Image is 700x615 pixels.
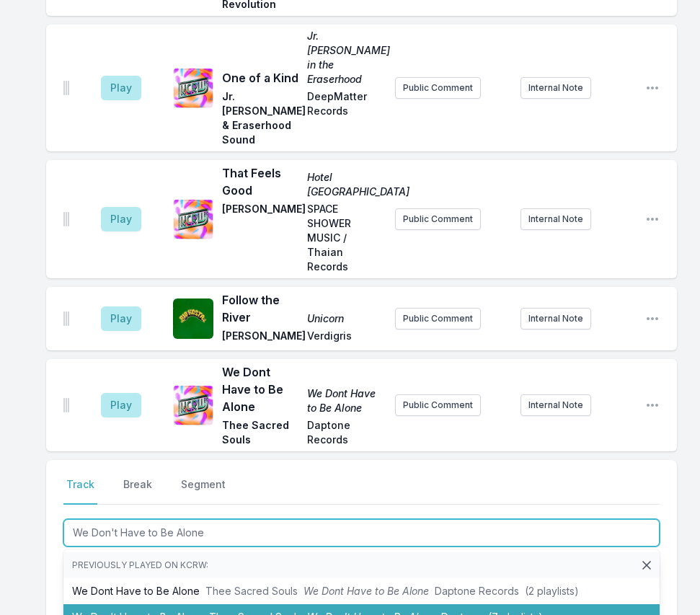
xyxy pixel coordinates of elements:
[101,393,141,417] button: Play
[173,298,213,339] img: Unicorn
[63,552,660,578] li: Previously played on KCRW:
[307,418,384,447] span: Daptone Records
[520,208,591,230] button: Internal Note
[63,519,660,547] input: Track Title
[435,585,519,597] span: Daptone Records
[63,311,69,326] img: Drag Handle
[307,329,384,346] span: Verdigris
[63,81,69,95] img: Drag Handle
[63,398,69,412] img: Drag Handle
[178,477,229,505] button: Segment
[645,81,660,95] button: Open playlist item options
[222,89,298,147] span: Jr. [PERSON_NAME] & Eraserhood Sound
[222,164,298,199] span: That Feels Good
[520,77,591,99] button: Internal Note
[173,385,213,425] img: We Dont Have to Be Alone
[395,208,481,230] button: Public Comment
[307,386,384,415] span: We Dont Have to Be Alone
[222,418,298,447] span: Thee Sacred Souls
[222,363,298,415] span: We Dont Have to Be Alone
[101,76,141,100] button: Play
[395,77,481,99] button: Public Comment
[205,585,298,597] span: Thee Sacred Souls
[222,202,298,274] span: [PERSON_NAME]
[645,212,660,226] button: Open playlist item options
[222,69,298,87] span: One of a Kind
[120,477,155,505] button: Break
[395,394,481,416] button: Public Comment
[222,329,298,346] span: [PERSON_NAME]
[101,207,141,231] button: Play
[307,170,384,199] span: Hotel [GEOGRAPHIC_DATA]
[63,212,69,226] img: Drag Handle
[173,68,213,108] img: Jr. Thomas in the Eraserhood
[645,311,660,326] button: Open playlist item options
[525,585,579,597] span: (2 playlists)
[520,394,591,416] button: Internal Note
[307,311,384,326] span: Unicorn
[307,89,384,147] span: DeepMatter Records
[63,578,660,604] li: We Dont Have to Be Alone
[63,477,97,505] button: Track
[307,202,384,274] span: SPACE SHOWER MUSIC / Thaian Records
[307,29,384,87] span: Jr. [PERSON_NAME] in the Eraserhood
[645,398,660,412] button: Open playlist item options
[173,199,213,239] img: Hotel New Yuma
[101,306,141,331] button: Play
[395,308,481,329] button: Public Comment
[304,585,429,597] span: We Dont Have to Be Alone
[520,308,591,329] button: Internal Note
[222,291,298,326] span: Follow the River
